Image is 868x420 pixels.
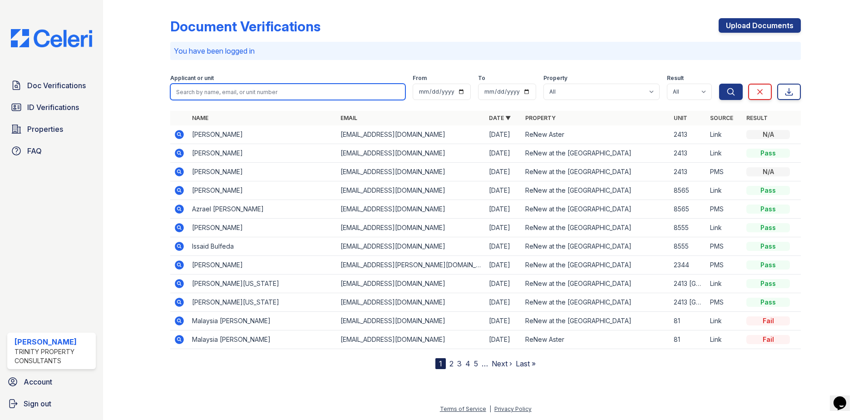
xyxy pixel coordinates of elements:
td: [PERSON_NAME][US_STATE] [188,293,337,312]
span: Sign out [24,398,51,409]
td: ReNew at the [GEOGRAPHIC_DATA] [522,275,670,293]
td: ReNew at the [GEOGRAPHIC_DATA] [522,237,670,256]
a: Unit [674,115,687,121]
label: From [413,75,427,82]
span: Properties [27,124,63,135]
td: [DATE] [485,293,522,312]
div: Pass [746,279,790,288]
td: ReNew at the [GEOGRAPHIC_DATA] [522,219,670,237]
td: [PERSON_NAME][US_STATE] [188,275,337,293]
td: 81 [670,312,706,330]
td: ReNew at the [GEOGRAPHIC_DATA] [522,163,670,181]
td: 81 [670,330,706,349]
td: [DATE] [485,237,522,256]
a: 5 [474,359,478,368]
a: ID Verifications [7,98,96,116]
td: [EMAIL_ADDRESS][DOMAIN_NAME] [337,275,485,293]
a: Next › [492,359,512,368]
a: Source [710,115,733,121]
td: Link [706,219,743,237]
td: 2344 [670,256,706,275]
a: Properties [7,120,96,138]
a: Result [746,115,768,121]
td: PMS [706,256,743,275]
label: Property [543,75,567,82]
td: PMS [706,293,743,312]
span: ID Verifications [27,102,79,113]
td: [DATE] [485,144,522,163]
a: Terms of Service [440,405,486,412]
a: Date ▼ [489,115,511,121]
td: [PERSON_NAME] [188,181,337,200]
td: [DATE] [485,330,522,349]
td: Malaysia [PERSON_NAME] [188,330,337,349]
td: Link [706,125,743,144]
input: Search by name, email, or unit number [170,84,405,100]
td: [PERSON_NAME] [188,125,337,144]
div: Pass [746,260,790,270]
div: 1 [435,358,446,369]
td: [EMAIL_ADDRESS][DOMAIN_NAME] [337,163,485,181]
td: [DATE] [485,163,522,181]
a: Last » [516,359,536,368]
td: Link [706,275,743,293]
td: [PERSON_NAME] [188,219,337,237]
a: Account [4,373,99,391]
td: [PERSON_NAME] [188,144,337,163]
td: [EMAIL_ADDRESS][DOMAIN_NAME] [337,144,485,163]
td: Azrael [PERSON_NAME] [188,200,337,219]
td: [EMAIL_ADDRESS][DOMAIN_NAME] [337,330,485,349]
div: Document Verifications [170,18,321,35]
td: ReNew at the [GEOGRAPHIC_DATA] [522,181,670,200]
span: Account [24,376,52,387]
iframe: chat widget [830,384,859,411]
a: Privacy Policy [494,405,532,412]
td: [DATE] [485,275,522,293]
td: 8565 [670,181,706,200]
td: [EMAIL_ADDRESS][DOMAIN_NAME] [337,200,485,219]
td: PMS [706,237,743,256]
div: Pass [746,186,790,195]
button: Sign out [4,395,99,413]
td: PMS [706,200,743,219]
label: Applicant or unit [170,75,214,82]
td: Link [706,181,743,200]
td: Link [706,312,743,330]
span: FAQ [27,145,42,156]
label: To [478,75,485,82]
div: Fail [746,335,790,344]
span: Doc Verifications [27,80,86,91]
a: Email [340,115,357,121]
td: [DATE] [485,219,522,237]
td: Malaysia [PERSON_NAME] [188,312,337,330]
p: You have been logged in [174,45,797,56]
td: ReNew at the [GEOGRAPHIC_DATA] [522,312,670,330]
label: Result [667,75,684,82]
div: [PERSON_NAME] [15,336,92,347]
td: [EMAIL_ADDRESS][DOMAIN_NAME] [337,293,485,312]
td: 2413 [GEOGRAPHIC_DATA] [670,293,706,312]
td: 2413 [670,144,706,163]
td: [DATE] [485,181,522,200]
td: ReNew at the [GEOGRAPHIC_DATA] [522,256,670,275]
td: 8555 [670,219,706,237]
td: [PERSON_NAME] [188,256,337,275]
td: [EMAIL_ADDRESS][PERSON_NAME][DOMAIN_NAME] [337,256,485,275]
div: Trinity Property Consultants [15,347,92,365]
span: … [482,358,488,369]
td: [PERSON_NAME] [188,163,337,181]
a: Doc Verifications [7,76,96,95]
td: ReNew at the [GEOGRAPHIC_DATA] [522,200,670,219]
td: [DATE] [485,125,522,144]
td: [DATE] [485,256,522,275]
td: 2413 [670,163,706,181]
td: ReNew at the [GEOGRAPHIC_DATA] [522,293,670,312]
td: [EMAIL_ADDRESS][DOMAIN_NAME] [337,181,485,200]
div: Pass [746,205,790,214]
a: 3 [457,359,462,368]
div: Pass [746,149,790,158]
div: N/A [746,167,790,176]
div: N/A [746,130,790,139]
td: Link [706,330,743,349]
a: 2 [449,359,454,368]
